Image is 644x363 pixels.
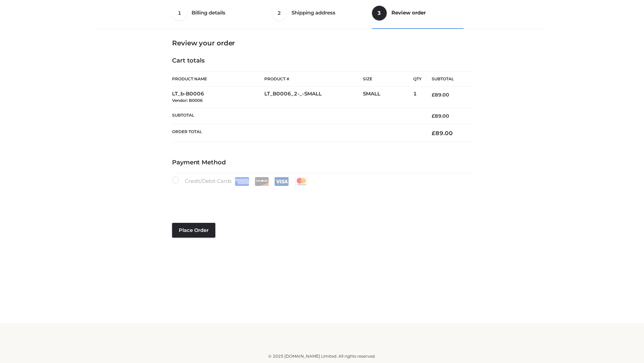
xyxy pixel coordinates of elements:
td: LT_b-B0006 [172,87,264,108]
small: Vendor: B0006 [172,98,203,103]
th: Subtotal [422,72,472,87]
th: Qty [413,71,422,87]
td: LT_B0006_2-_-SMALL [264,87,363,108]
td: SMALL [363,87,413,108]
iframe: Secure payment input frame [171,185,471,209]
bdi: 89.00 [432,130,453,136]
td: 1 [413,87,422,108]
button: Place order [172,223,215,238]
h4: Payment Method [172,159,472,166]
img: Amex [235,177,249,186]
img: Discover [255,177,269,186]
img: Mastercard [294,177,309,186]
div: © 2025 [DOMAIN_NAME] Limited. All rights reserved. [100,353,544,360]
label: Credit/Debit Cards [172,177,309,186]
h4: Cart totals [172,57,472,65]
bdi: 89.00 [432,92,449,98]
th: Product Name [172,71,264,87]
th: Order Total [172,124,422,142]
bdi: 89.00 [432,113,449,119]
span: £ [432,113,435,119]
th: Size [363,72,410,87]
img: Visa [274,177,289,186]
span: £ [432,130,435,136]
th: Product # [264,71,363,87]
h3: Review your order [172,39,472,47]
span: £ [432,92,435,98]
th: Subtotal [172,108,422,124]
